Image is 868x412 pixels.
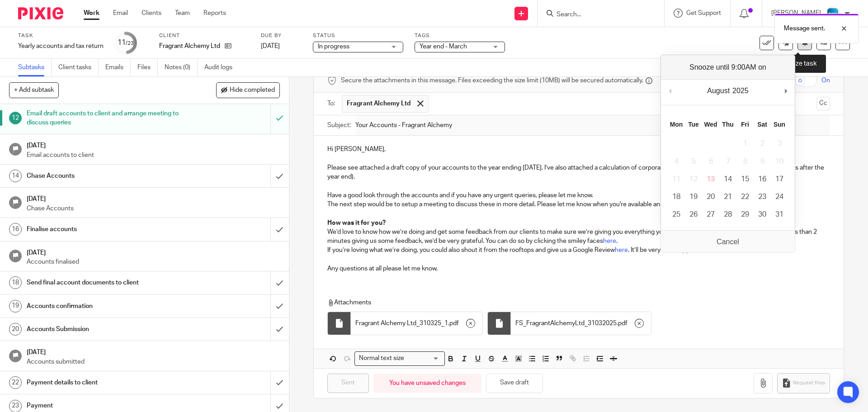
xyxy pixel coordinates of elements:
p: Hi [PERSON_NAME], [327,145,830,154]
div: . [511,312,651,335]
h1: [DATE] [27,139,280,150]
div: 18 [9,276,22,289]
h1: [DATE] [27,346,280,357]
p: Any questions at all please let me know, [327,264,830,273]
h1: Send final account documents to client [27,276,183,289]
abbr: Monday [670,121,683,128]
span: Fragrant Alchemy Ltd [347,99,410,108]
a: Subtasks [18,59,52,76]
a: Team [175,9,190,18]
button: Next Month [781,84,790,98]
a: Client tasks [58,59,99,76]
button: 23 [754,188,771,206]
div: 11 [118,38,134,48]
a: here [615,247,628,253]
p: Message sent. [784,24,825,33]
button: 20 [702,188,719,206]
abbr: Thursday [722,121,733,128]
abbr: Sunday [774,121,785,128]
abbr: Friday [741,121,749,128]
span: pdf [618,319,627,328]
a: Audit logs [204,59,239,76]
button: 25 [668,206,685,223]
img: Diverso%20logo.png [826,6,840,21]
label: Client [159,32,250,39]
div: Yearly accounts and tax return [18,42,104,51]
a: Emails [105,59,131,76]
label: Due by [261,32,302,39]
div: Search for option [354,351,445,365]
p: Fragrant Alchemy Ltd [159,42,220,51]
h1: [DATE] [27,192,280,204]
span: pdf [449,319,459,328]
h1: Chase Accounts [27,169,183,183]
small: /23 [126,41,134,46]
div: You have unsaved changes [373,374,481,393]
button: 26 [685,206,702,223]
span: Hide completed [230,87,275,94]
h1: Email draft accounts to client and arrange meeting to discuss queries [27,107,183,130]
input: Search for option [407,354,439,363]
p: The next step would be to setup a meeting to discuss these in more detail. Please let me know whe... [327,200,830,209]
span: In progress [318,43,349,50]
input: Sent [327,374,369,393]
abbr: Saturday [757,121,767,128]
a: Notes (0) [165,59,198,76]
p: Email accounts to client [27,151,280,160]
div: August [706,84,731,98]
p: Please see attached a draft copy of your accounts to the year ending [DATE]. I’ve also attached a... [327,163,830,182]
h1: Accounts Submission [27,322,183,336]
label: Subject: [327,121,351,130]
button: + Add subtask [9,82,59,98]
strong: How was it for you? [327,220,386,226]
div: 2025 [731,84,750,98]
button: 24 [771,188,788,206]
a: here [603,238,616,244]
span: Request files [793,379,825,387]
h1: Payment details to client [27,376,183,389]
p: We’d love to know how we’re doing and get some feedback from our clients to make sure we’re givin... [327,227,830,246]
abbr: Tuesday [688,121,699,128]
abbr: Wednesday [704,121,717,128]
a: Reports [203,9,226,18]
button: 30 [754,206,771,223]
button: 18 [668,188,685,206]
label: Tags [415,32,505,39]
h1: Accounts confirmation [27,299,183,313]
button: 22 [736,188,754,206]
button: 29 [736,206,754,223]
label: Task [18,32,104,39]
div: 14 [9,170,22,182]
button: 15 [736,170,754,188]
p: Attachments [327,298,813,307]
h1: Finalise accounts [27,223,183,236]
button: 14 [719,170,736,188]
label: Status [313,32,403,39]
span: [DATE] [261,43,280,49]
p: If you’re loving what we’re doing, you could also shout it from the rooftops and give us a Google... [327,246,830,255]
button: Request files [777,373,830,393]
button: 19 [685,188,702,206]
div: 20 [9,323,22,336]
span: Fragrant Alchemy Ltd_310325_1 [355,319,448,328]
div: 12 [9,112,22,124]
h1: [DATE] [27,246,280,257]
a: Work [84,9,99,18]
button: 28 [719,206,736,223]
span: On [821,76,830,85]
a: Clients [142,9,161,18]
p: Accounts submitted [27,357,280,366]
a: Files [137,59,158,76]
button: 16 [754,170,771,188]
button: 21 [719,188,736,206]
div: . [351,312,482,335]
label: To: [327,99,337,108]
span: FS_FragrantAlchemyLtd_31032025 [515,319,617,328]
button: Previous Month [665,84,675,98]
button: Save draft [486,374,543,393]
span: Secure the attachments in this message. Files exceeding the size limit (10MB) will be secured aut... [341,76,643,85]
button: 17 [771,170,788,188]
button: Cc [816,97,830,110]
a: Email [113,9,128,18]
